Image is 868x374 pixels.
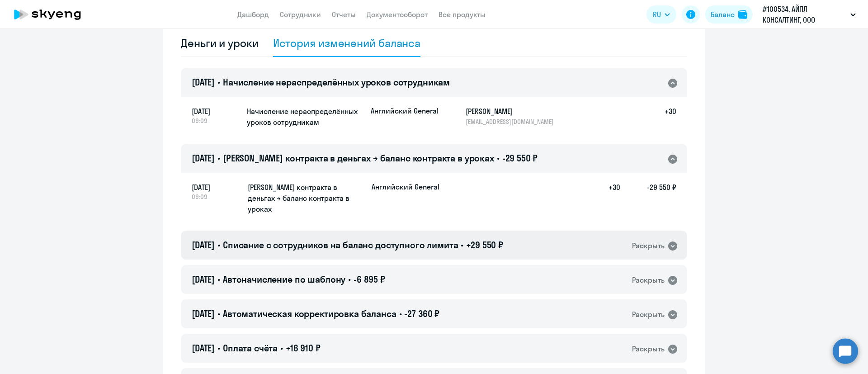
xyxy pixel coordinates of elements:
span: RU [653,9,661,20]
span: • [217,342,220,354]
div: Раскрыть [632,240,665,251]
div: Раскрыть [632,343,665,355]
div: История изменений баланса [273,36,421,50]
a: Отчеты [332,10,356,19]
span: 09:09 [192,193,241,201]
span: • [348,274,351,285]
button: Балансbalance [705,5,753,24]
span: -27 360 ₽ [404,308,439,319]
div: Раскрыть [632,309,665,320]
button: #100534, АЙПЛ КОНСАЛТИНГ, ООО [758,4,860,25]
span: +29 550 ₽ [466,239,503,251]
span: [DATE] [192,274,215,285]
p: Английский General [372,182,439,192]
span: +16 910 ₽ [286,342,321,354]
span: [DATE] [192,106,240,117]
span: • [217,152,220,164]
span: [DATE] [192,342,215,354]
div: Деньги и уроки [181,36,259,50]
span: [DATE] [192,152,215,164]
p: [EMAIL_ADDRESS][DOMAIN_NAME] [466,118,559,126]
img: balance [738,10,747,19]
p: #100534, АЙПЛ КОНСАЛТИНГ, ООО [763,4,847,25]
h5: [PERSON_NAME] [466,106,559,117]
span: • [461,239,463,251]
div: Баланс [711,9,735,20]
a: Сотрудники [280,10,321,19]
div: Раскрыть [632,275,665,286]
span: 09:09 [192,117,240,125]
span: [PERSON_NAME] контракта в деньгах → баланс контракта в уроках [223,152,494,164]
span: Автоматическая корректировка баланса [223,308,396,319]
span: Оплата счёта [223,342,278,354]
h5: [PERSON_NAME] контракта в деньгах → баланс контракта в уроках [248,182,364,214]
h5: -29 550 ₽ [620,182,676,215]
span: • [217,308,220,319]
span: [DATE] [192,239,215,251]
h5: +30 [647,106,676,126]
h5: +30 [591,182,620,215]
span: -29 550 ₽ [502,152,538,164]
span: -6 895 ₽ [354,274,385,285]
span: • [399,308,402,319]
span: • [280,342,283,354]
span: • [497,152,500,164]
h5: Начисление нераспределённых уроков сотрудникам [247,106,363,128]
span: • [217,274,220,285]
span: [DATE] [192,76,215,88]
span: • [217,239,220,251]
span: [DATE] [192,308,215,319]
a: Документооборот [367,10,428,19]
button: RU [646,5,676,24]
span: Автоначисление по шаблону [223,274,345,285]
span: Списание с сотрудников на баланс доступного лимита [223,239,458,251]
a: Все продукты [439,10,486,19]
p: Английский General [371,106,439,116]
span: • [217,76,220,88]
span: [DATE] [192,182,241,193]
span: Начисление нераспределённых уроков сотрудникам [223,76,450,88]
a: Дашборд [237,10,269,19]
